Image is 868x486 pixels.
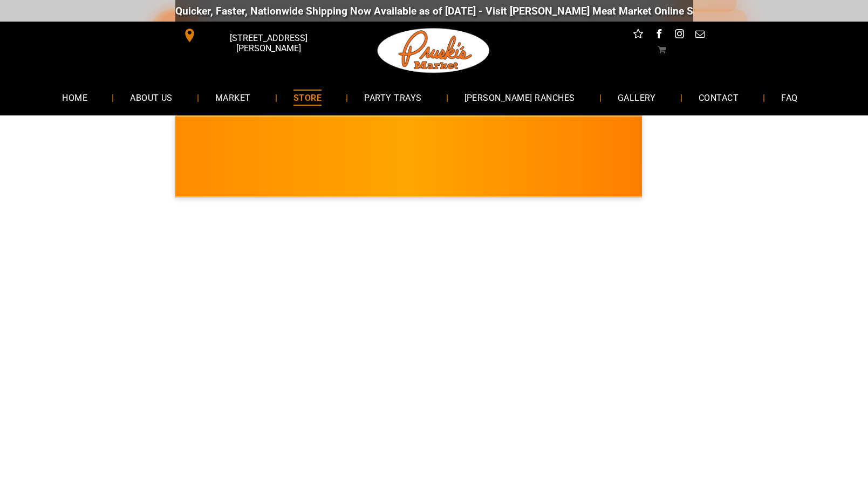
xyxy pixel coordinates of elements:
[652,27,666,44] a: facebook
[199,28,338,59] span: [STREET_ADDRESS][PERSON_NAME]
[375,22,492,80] img: Pruski-s+Market+HQ+Logo2-1920w.png
[602,83,672,112] a: GALLERY
[199,83,267,112] a: MARKET
[85,5,739,17] div: Quicker, Faster, Nationwide Shipping Now Available as of [DATE] - Visit [PERSON_NAME] Meat Market...
[448,83,591,112] a: [PERSON_NAME] RANCHES
[672,27,686,44] a: instagram
[114,83,189,112] a: ABOUT US
[682,83,755,112] a: CONTACT
[517,164,729,181] span: [PERSON_NAME] MARKET
[175,27,340,44] a: [STREET_ADDRESS][PERSON_NAME]
[634,5,739,17] a: [DOMAIN_NAME][URL]
[693,27,707,44] a: email
[46,83,104,112] a: HOME
[631,27,645,44] a: Social network
[348,83,438,112] a: PARTY TRAYS
[277,83,338,112] a: STORE
[765,83,814,112] a: FAQ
